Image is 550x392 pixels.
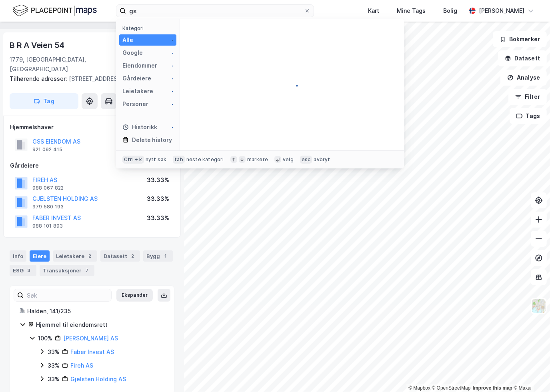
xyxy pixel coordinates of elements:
[122,99,148,109] div: Personer
[122,122,157,132] div: Historikk
[30,250,50,262] div: Eiere
[38,334,52,343] div: 100%
[162,252,170,260] div: 1
[132,135,172,145] div: Delete history
[48,361,60,370] div: 33%
[167,62,173,69] img: spinner.a6d8c91a73a9ac5275cf975e30b51cfb.svg
[70,362,93,369] a: Fireh AS
[10,265,36,276] div: ESG
[173,156,185,164] div: tab
[40,265,94,276] div: Transaksjoner
[116,289,153,302] button: Ekspander
[247,156,268,163] div: markere
[143,250,173,262] div: Bygg
[531,298,546,314] img: Z
[286,78,298,91] img: spinner.a6d8c91a73a9ac5275cf975e30b51cfb.svg
[443,6,457,16] div: Bolig
[167,88,173,94] img: spinner.a6d8c91a73a9ac5275cf975e30b51cfb.svg
[13,4,97,18] img: logo.f888ab2527a4732fd821a326f86c7f29.svg
[122,86,153,96] div: Leietakere
[24,289,111,301] input: Søk
[32,223,63,229] div: 988 101 893
[83,266,91,274] div: 7
[63,335,118,342] a: [PERSON_NAME] AS
[122,25,176,31] div: Kategori
[508,89,547,105] button: Filter
[122,35,133,45] div: Alle
[167,37,173,43] img: spinner.a6d8c91a73a9ac5275cf975e30b51cfb.svg
[122,74,151,83] div: Gårdeiere
[510,108,547,124] button: Tags
[10,122,174,132] div: Hjemmelshaver
[32,146,62,153] div: 921 092 415
[510,354,550,392] iframe: Chat Widget
[48,347,60,357] div: 33%
[147,175,169,185] div: 33.33%
[397,6,426,16] div: Mine Tags
[129,252,137,260] div: 2
[100,250,140,262] div: Datasett
[32,185,64,191] div: 988 067 822
[10,74,168,84] div: [STREET_ADDRESS]
[122,48,143,58] div: Google
[10,75,69,82] span: Tilhørende adresser:
[167,101,173,107] img: spinner.a6d8c91a73a9ac5275cf975e30b51cfb.svg
[498,50,547,66] button: Datasett
[167,124,173,130] img: spinner.a6d8c91a73a9ac5275cf975e30b51cfb.svg
[36,320,164,330] div: Hjemmel til eiendomsrett
[147,213,169,223] div: 33.33%
[10,161,174,170] div: Gårdeiere
[70,376,126,382] a: Gjelsten Holding AS
[500,70,547,86] button: Analyse
[48,374,60,384] div: 33%
[167,75,173,82] img: spinner.a6d8c91a73a9ac5275cf975e30b51cfb.svg
[167,50,173,56] img: spinner.a6d8c91a73a9ac5275cf975e30b51cfb.svg
[300,156,312,164] div: esc
[473,385,512,391] a: Improve this map
[32,204,64,210] div: 979 580 193
[408,385,430,391] a: Mapbox
[479,6,524,16] div: [PERSON_NAME]
[122,61,157,70] div: Eiendommer
[283,156,294,163] div: velg
[493,31,547,47] button: Bokmerker
[10,93,78,109] button: Tag
[10,55,133,74] div: 1779, [GEOGRAPHIC_DATA], [GEOGRAPHIC_DATA]
[53,250,97,262] div: Leietakere
[368,6,379,16] div: Kart
[70,348,114,355] a: Faber Invest AS
[25,266,33,274] div: 3
[186,156,224,163] div: neste kategori
[86,252,94,260] div: 2
[122,156,144,164] div: Ctrl + k
[314,156,330,163] div: avbryt
[10,250,26,262] div: Info
[10,39,66,52] div: B R A Veien 54
[27,306,164,316] div: Halden, 141/235
[432,385,471,391] a: OpenStreetMap
[147,194,169,204] div: 33.33%
[126,5,304,17] input: Søk på adresse, matrikkel, gårdeiere, leietakere eller personer
[146,156,167,163] div: nytt søk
